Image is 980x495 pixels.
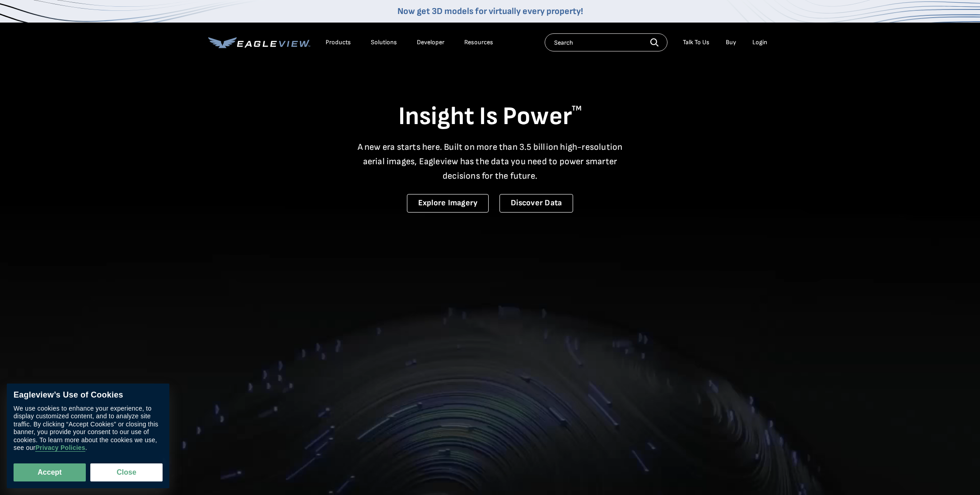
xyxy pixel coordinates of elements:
[726,38,736,46] a: Buy
[90,463,163,481] button: Close
[14,390,163,400] div: Eagleview’s Use of Cookies
[417,38,444,46] a: Developer
[35,444,85,452] a: Privacy Policies
[407,194,489,213] a: Explore Imagery
[14,405,163,452] div: We use cookies to enhance your experience, to display customized content, and to analyze site tra...
[499,194,573,213] a: Discover Data
[545,33,667,51] input: Search
[683,38,709,46] div: Talk To Us
[572,104,582,113] sup: TM
[14,463,86,481] button: Accept
[208,101,772,133] h1: Insight Is Power
[752,38,767,46] div: Login
[352,140,628,183] p: A new era starts here. Built on more than 3.5 billion high-resolution aerial images, Eagleview ha...
[464,38,493,46] div: Resources
[326,38,351,46] div: Products
[371,38,397,46] div: Solutions
[397,6,583,17] a: Now get 3D models for virtually every property!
